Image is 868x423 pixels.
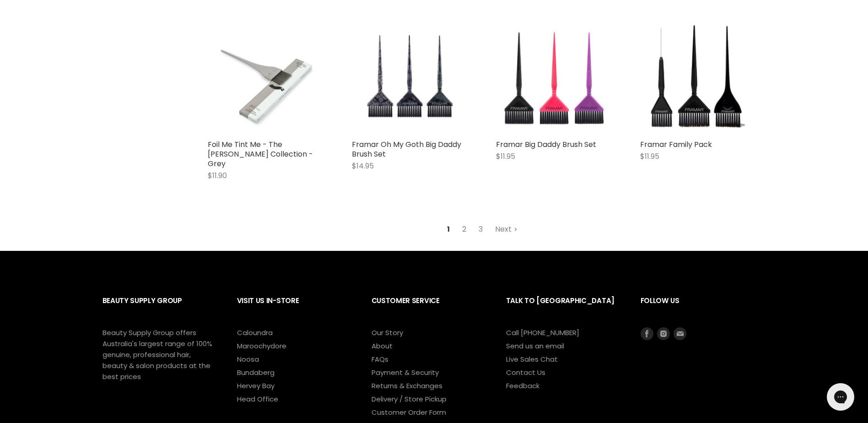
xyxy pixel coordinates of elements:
[474,221,488,238] a: 3
[208,139,313,169] a: Foil Me Tint Me - The [PERSON_NAME] Collection - Grey
[237,328,273,337] a: Caloundra
[372,328,403,337] a: Our Story
[102,289,219,327] h2: Beauty Supply Group
[822,380,859,414] iframe: Gorgias live chat messenger
[640,151,659,162] span: $11.95
[208,18,324,135] img: Foil Me Tint Me - The Knobel Collection - Grey
[102,327,212,382] p: Beauty Supply Group offers Australia's largest range of 100% genuine, professional hair, beauty &...
[372,368,439,377] a: Payment & Security
[352,18,469,135] img: Framar Oh My Goth Big Daddy Brush Set
[506,328,579,337] a: Call [PHONE_NUMBER]
[372,407,446,417] a: Customer Order Form
[506,289,622,327] h2: Talk to [GEOGRAPHIC_DATA]
[352,161,374,171] span: $14.95
[640,18,757,135] img: Framar Family Pack
[372,289,488,327] h2: Customer Service
[496,139,596,150] a: Framar Big Daddy Brush Set
[457,221,471,238] a: 2
[352,139,461,159] a: Framar Oh My Goth Big Daddy Brush Set
[496,18,613,135] img: Framar Big Daddy Brush Set
[237,368,275,377] a: Bundaberg
[237,354,259,364] a: Noosa
[237,381,275,390] a: Hervey Bay
[208,170,227,181] span: $11.90
[372,341,393,351] a: About
[372,354,388,364] a: FAQs
[372,394,447,404] a: Delivery / Store Pickup
[506,354,558,364] a: Live Sales Chat
[640,139,712,150] a: Framar Family Pack
[237,394,278,404] a: Head Office
[496,151,515,162] span: $11.95
[442,221,455,238] span: 1
[237,341,286,351] a: Maroochydore
[506,381,539,390] a: Feedback
[506,341,564,351] a: Send us an email
[506,368,545,377] a: Contact Us
[237,289,353,327] h2: Visit Us In-Store
[641,289,766,327] h2: Follow us
[490,221,523,238] a: Next
[372,381,442,390] a: Returns & Exchanges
